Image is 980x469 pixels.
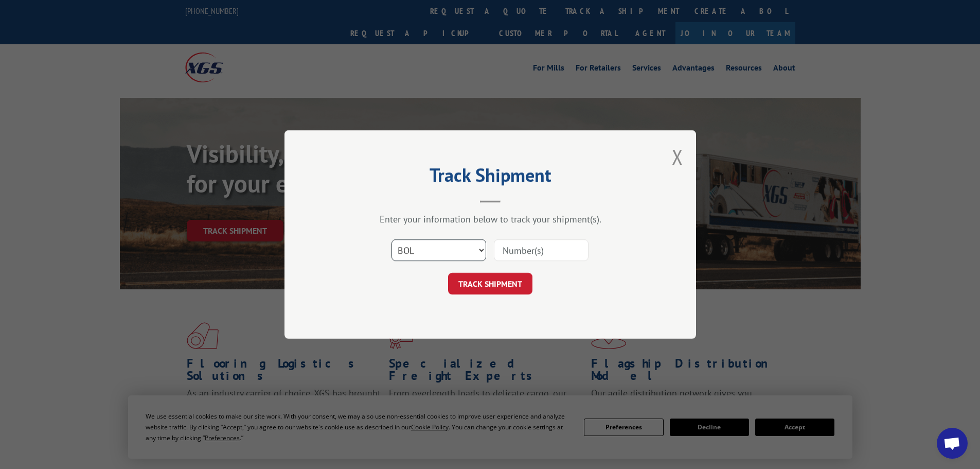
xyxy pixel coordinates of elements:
button: Close modal [672,143,683,170]
div: Open chat [937,428,968,459]
h2: Track Shipment [336,168,645,187]
button: TRACK SHIPMENT [448,273,532,294]
input: Number(s) [494,239,589,261]
div: Enter your information below to track your shipment(s). [336,213,645,225]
